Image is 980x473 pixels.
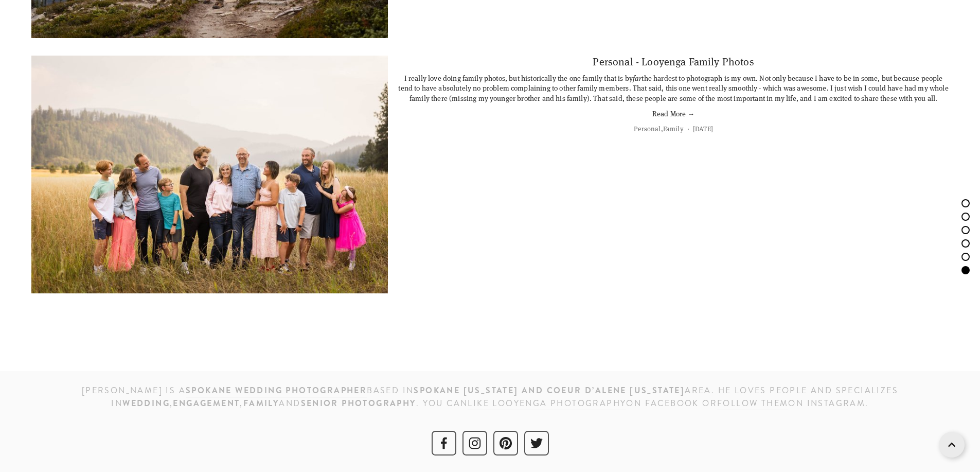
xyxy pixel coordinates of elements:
a: Twitter [524,431,549,456]
a: Personal - Looyenga Family Photos [31,56,398,293]
a: Family [663,124,684,133]
p: I really love doing family photos, but historically the one family that is by the hardest to phot... [398,73,949,103]
a: like Looyenga Photography [468,397,626,410]
a: Personal [634,124,661,133]
strong: engagement [173,397,240,409]
img: Personal - Looyenga Family Photos [31,56,388,293]
a: Pinterest [493,431,518,456]
h3: [PERSON_NAME] is a based IN area. He loves people and specializes in , , and . You can on Faceboo... [31,384,949,410]
time: [DATE] [693,124,713,133]
strong: senior photography [301,397,416,409]
strong: SPOKANE [US_STATE] and Coeur d’Alene [US_STATE] [414,384,685,396]
strong: wedding [122,397,170,409]
a: Read More → [398,109,949,119]
a: follow them [717,397,788,410]
a: Spokane wedding photographer [186,384,367,397]
strong: Spokane wedding photographer [186,384,367,396]
a: Facebook [432,431,456,456]
a: Personal - Looyenga Family Photos [593,55,754,68]
em: far [633,73,642,83]
a: Instagram [462,431,487,456]
span: , [634,124,691,133]
strong: family [243,397,279,409]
